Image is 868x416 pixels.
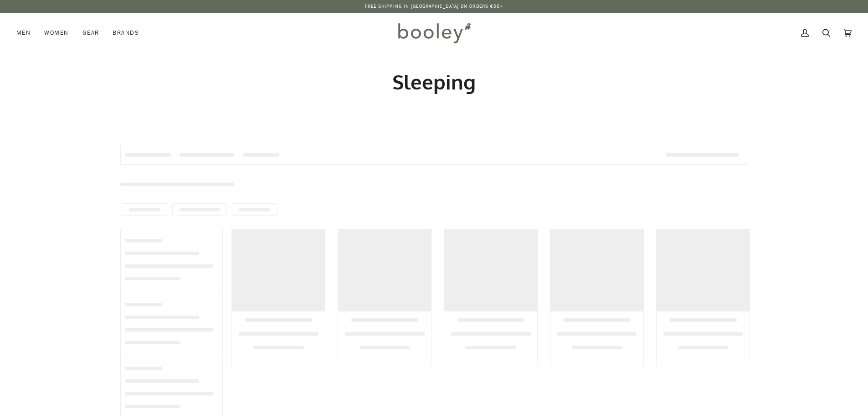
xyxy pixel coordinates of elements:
[365,3,503,10] p: Free Shipping in [GEOGRAPHIC_DATA] on Orders €50+
[113,28,139,37] span: Brands
[106,13,146,53] a: Brands
[394,20,474,46] img: Booley
[37,13,75,53] a: Women
[120,69,748,95] h1: Sleeping
[16,28,31,37] span: Men
[76,13,106,53] a: Gear
[82,28,99,37] span: Gear
[44,28,68,37] span: Women
[16,13,37,53] a: Men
